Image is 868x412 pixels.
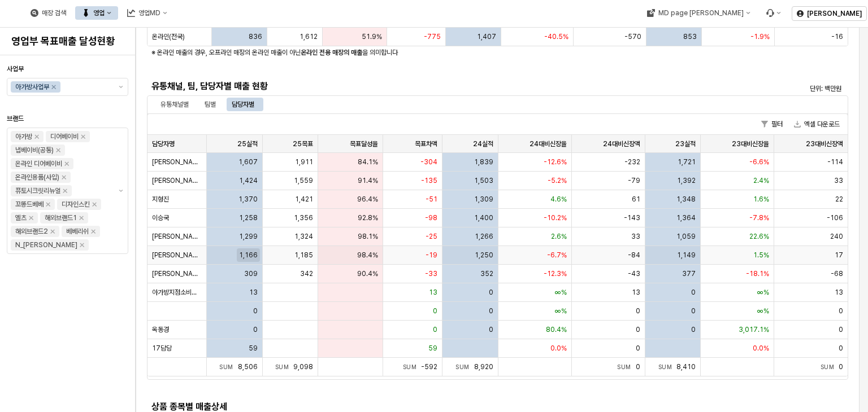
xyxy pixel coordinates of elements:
span: 1.6% [753,195,769,204]
span: Sum [658,363,677,370]
span: 0 [691,306,696,315]
div: Remove 해외브랜드2 [50,229,55,234]
span: 1,559 [294,176,313,185]
span: 1,364 [676,213,696,222]
span: 96.4% [357,195,378,204]
span: 이승국 [152,213,169,222]
span: 1,607 [238,157,258,166]
span: 0 [636,344,640,353]
div: MD page 이동 [640,6,757,20]
span: 8,410 [676,363,696,371]
span: -40.5% [544,32,568,41]
div: 온라인 디어베이비 [15,158,62,169]
button: 영업 [75,6,118,20]
div: Menu item 6 [759,6,787,20]
span: 13 [249,288,258,297]
div: 유통채널별 [160,98,189,111]
span: -6.7% [547,251,567,260]
div: 담당자별 [232,98,254,111]
div: Remove 온라인 디어베이비 [64,161,69,166]
div: Remove 아가방사업부 [51,85,56,89]
div: 디어베이비 [50,131,79,142]
span: -68 [831,269,843,278]
span: 23실적 [675,139,696,148]
span: 브랜드 [7,115,24,122]
span: 사업부 [7,65,24,73]
span: 1,356 [294,213,313,222]
button: 필터 [757,117,787,131]
span: 1,392 [677,176,696,185]
span: 담당자명 [152,139,175,148]
div: Remove 베베리쉬 [91,229,96,234]
span: 309 [244,269,258,278]
span: 1,258 [239,213,258,222]
span: 온라인(전국) [152,32,185,41]
span: -79 [628,176,640,185]
span: 853 [683,32,697,41]
div: 아가방사업부 [15,81,49,93]
span: 8,506 [238,363,258,371]
span: 98.1% [358,232,378,241]
span: 1,721 [678,157,696,166]
span: 0 [253,325,258,334]
span: ∞% [757,288,769,297]
span: -592 [421,363,437,371]
span: [PERSON_NAME] [152,232,202,241]
span: 13 [429,288,437,297]
div: Remove 엘츠 [29,216,33,220]
p: [PERSON_NAME] [807,9,862,18]
span: Sum [219,363,238,370]
span: 목표차액 [415,139,437,148]
div: 영업MD [120,6,174,20]
span: 25실적 [237,139,258,148]
span: -6.6% [749,157,769,166]
span: 23대비신장액 [806,139,843,148]
span: 1,503 [474,176,493,185]
span: 80.4% [546,325,567,334]
span: -98 [425,213,437,222]
div: MD page [PERSON_NAME] [658,9,743,17]
span: -106 [827,213,843,222]
span: 1,059 [676,232,696,241]
span: ∞% [555,306,567,315]
span: 목표달성율 [350,139,378,148]
div: 매장 검색 [42,9,66,17]
span: 22 [835,195,843,204]
span: Sum [617,363,636,370]
span: 23대비신장율 [732,139,769,148]
span: -10.2% [544,213,567,222]
span: 17담당 [152,344,172,353]
span: 24실적 [473,139,493,148]
span: 377 [682,269,696,278]
span: -7.8% [749,213,769,222]
span: 1,839 [474,157,493,166]
span: 1,324 [294,232,313,241]
span: 0 [489,306,493,315]
span: 1.5% [753,251,769,260]
span: 0 [839,344,843,353]
span: 옥동경 [152,325,169,334]
span: 0 [636,325,640,334]
span: 0 [839,325,843,334]
div: 베베리쉬 [66,226,89,237]
span: 1,370 [238,195,258,204]
div: 냅베이비(공통) [15,144,54,156]
div: Remove 아가방 [34,134,39,139]
span: ∞% [757,306,769,315]
h4: 영업부 목표매출 달성현황 [11,36,124,47]
div: 담당자별 [225,98,261,111]
strong: 온라인 전용 매장의 매출 [301,49,362,56]
span: 2.4% [753,176,769,185]
span: 0 [433,325,437,334]
span: 1,299 [239,232,258,241]
div: Remove 온라인용품(사입) [62,175,66,179]
button: 엑셀 다운로드 [789,117,844,131]
span: -5.2% [548,176,567,185]
span: -51 [426,195,437,204]
span: 61 [632,195,640,204]
span: 1,400 [474,213,493,222]
span: -33 [425,269,437,278]
span: 33 [834,176,843,185]
p: ※ 온라인 매출의 경우, 오프라인 매장의 온라인 매출이 아닌 을 의미합니다 [151,47,727,58]
span: 240 [830,232,843,241]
